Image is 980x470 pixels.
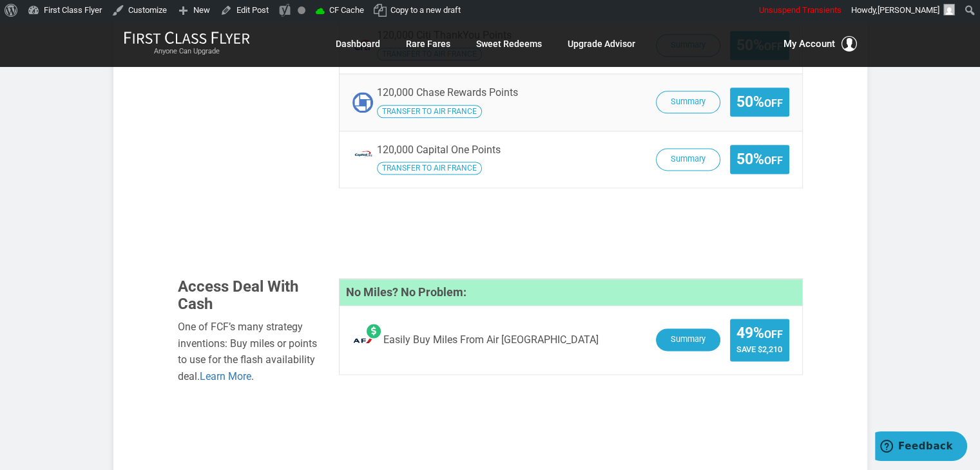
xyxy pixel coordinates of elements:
[124,31,250,57] a: First Class FlyerAnyone Can Upgrade
[764,155,783,167] small: Off
[568,32,635,55] a: Upgrade Advisor
[764,97,783,109] small: Off
[783,36,857,52] button: My Account
[736,325,783,341] span: 49%
[377,162,482,174] span: Transfer your Capital One Points to Air France
[377,86,518,99] span: 120,000 Chase Rewards Points
[736,344,783,354] span: Save $2,210
[736,94,783,110] span: 50%
[124,31,250,44] img: First Class Flyer
[878,5,939,15] span: [PERSON_NAME]
[783,36,835,52] span: My Account
[377,144,501,156] span: 120,000 Capital One Points
[656,328,720,351] button: Summary
[476,32,542,55] a: Sweet Redeems
[340,279,802,306] h4: No Miles? No Problem:
[377,105,482,118] span: Transfer your Chase Rewards Points to Air France
[200,370,251,382] a: Learn More
[875,431,967,464] iframe: Opens a widget where you can find more information
[656,91,720,113] button: Summary
[406,32,450,55] a: Rare Fares
[178,278,320,312] h3: Access Deal With Cash
[336,32,380,55] a: Dashboard
[736,151,783,167] span: 50%
[759,5,841,15] span: Unsuspend Transients
[178,319,320,384] div: One of FCF’s many strategy inventions: Buy miles or points to use for the flash availability deal. .
[383,334,599,346] span: Easily Buy Miles From Air [GEOGRAPHIC_DATA]
[656,148,720,171] button: Summary
[764,328,783,341] small: Off
[124,47,250,56] small: Anyone Can Upgrade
